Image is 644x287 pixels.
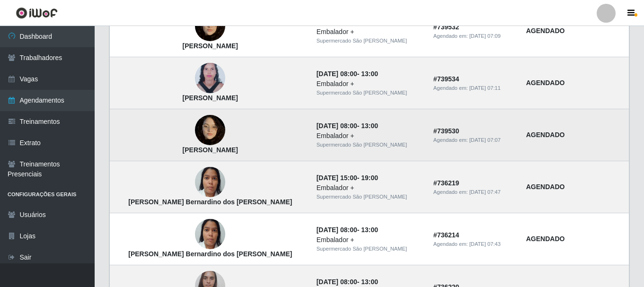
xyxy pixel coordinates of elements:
[317,245,422,253] div: Supermercado São [PERSON_NAME]
[526,183,565,191] strong: AGENDADO
[183,94,238,102] strong: [PERSON_NAME]
[317,122,378,130] strong: -
[361,226,378,234] time: 13:00
[195,115,225,145] img: Francinny Simplicio da Silva
[469,189,501,195] time: [DATE] 07:47
[317,122,357,130] time: [DATE] 08:00
[526,27,565,35] strong: AGENDADO
[361,174,378,182] time: 19:00
[433,231,459,239] strong: # 736214
[195,11,225,41] img: Francinny Simplicio da Silva
[317,70,378,78] strong: -
[183,146,238,154] strong: [PERSON_NAME]
[317,141,422,149] div: Supermercado São [PERSON_NAME]
[317,183,422,193] div: Embalador +
[317,70,357,78] time: [DATE] 08:00
[317,226,378,234] strong: -
[128,198,292,206] strong: [PERSON_NAME] Bernardino dos [PERSON_NAME]
[317,226,357,234] time: [DATE] 08:00
[317,278,357,286] time: [DATE] 08:00
[317,235,422,245] div: Embalador +
[433,127,459,135] strong: # 739530
[433,75,459,83] strong: # 739534
[433,84,515,92] div: Agendado em:
[361,278,378,286] time: 13:00
[526,131,565,139] strong: AGENDADO
[317,174,357,182] time: [DATE] 15:00
[526,235,565,243] strong: AGENDADO
[361,70,378,78] time: 13:00
[433,179,459,187] strong: # 736219
[195,58,225,99] img: Mayara dos Santos Teófilo
[128,250,292,258] strong: [PERSON_NAME] Bernardino dos [PERSON_NAME]
[433,32,515,40] div: Agendado em:
[317,174,378,182] strong: -
[469,33,501,39] time: [DATE] 07:09
[317,131,422,141] div: Embalador +
[195,214,225,254] img: Kennely Milena Bernardino dos Santos
[433,136,515,144] div: Agendado em:
[317,89,422,97] div: Supermercado São [PERSON_NAME]
[317,278,378,286] strong: -
[433,188,515,196] div: Agendado em:
[183,42,238,50] strong: [PERSON_NAME]
[16,7,58,19] img: CoreUI Logo
[433,240,515,248] div: Agendado em:
[526,79,565,87] strong: AGENDADO
[195,162,225,202] img: Kennely Milena Bernardino dos Santos
[317,37,422,45] div: Supermercado São [PERSON_NAME]
[433,23,459,31] strong: # 739532
[469,241,501,247] time: [DATE] 07:43
[361,122,378,130] time: 13:00
[469,85,501,91] time: [DATE] 07:11
[317,27,422,37] div: Embalador +
[469,137,501,143] time: [DATE] 07:07
[317,193,422,201] div: Supermercado São [PERSON_NAME]
[317,79,422,89] div: Embalador +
